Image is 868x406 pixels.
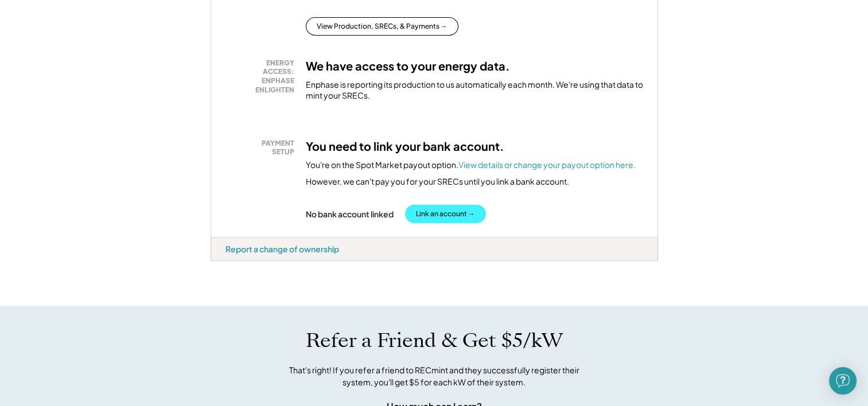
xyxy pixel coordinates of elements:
[225,244,339,254] div: Report a change of ownership
[306,58,510,73] h3: We have access to your energy data.
[829,367,857,395] div: Open Intercom Messenger
[277,364,592,388] div: That's right! If you refer a friend to RECmint and they successfully register their system, you'l...
[211,261,248,266] div: srdcyhii - VA Distributed
[306,329,563,353] h1: Refer a Friend & Get $5/kW
[306,176,569,188] div: However, we can't pay you for your SRECs until you link a bank account.
[306,79,643,101] div: Enphase is reporting its production to us automatically each month. We're using that data to mint...
[306,159,636,171] div: You're on the Spot Market payout option.
[231,139,294,157] div: PAYMENT SETUP
[458,159,636,170] a: View details or change your payout option here.
[306,209,394,219] div: No bank account linked
[231,58,294,94] div: ENERGY ACCESS: ENPHASE ENLIGHTEN
[306,17,458,36] button: View Production, SRECs, & Payments →
[405,205,486,223] button: Link an account →
[306,139,504,154] h3: You need to link your bank account.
